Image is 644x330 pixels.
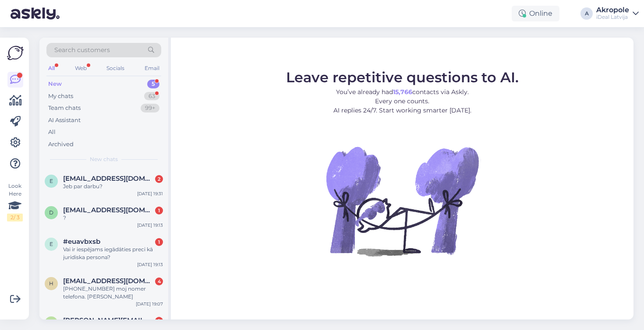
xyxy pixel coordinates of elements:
div: ? [63,214,163,222]
div: New [48,80,62,88]
div: A [580,7,593,20]
div: Email [143,63,161,74]
div: 4 [155,277,163,285]
div: Online [512,6,559,21]
div: [DATE] 19:07 [136,301,163,307]
div: Archived [48,140,74,149]
div: Akropole [596,7,629,14]
span: e [50,241,53,247]
span: daniels.cars2@gmail.com [63,316,154,324]
div: 5 [147,80,159,88]
span: #euavbxsb [63,238,100,246]
span: dambisrenars@gmail.com [63,206,154,214]
div: [DATE] 19:13 [137,222,163,228]
span: Leave repetitive questions to AI. [286,69,519,86]
span: h [49,280,53,287]
span: Search customers [54,46,110,55]
img: Askly Logo [7,45,24,61]
div: [DATE] 19:13 [137,261,163,268]
div: [PHONE_NUMBER] moj nomer telefona. [PERSON_NAME] [63,285,163,301]
div: 1 [155,207,163,214]
span: elizabeteb359@gmail.com [63,175,154,183]
a: AkropoleiDeal Latvija [596,7,639,21]
span: d [49,209,53,216]
div: All [48,128,56,137]
div: Web [73,63,88,74]
div: Vai ir iespējams iegādāties preci kā juridiska persona? [63,246,163,261]
div: AI Assistant [48,116,81,125]
div: My chats [48,92,73,101]
div: 1 [155,317,163,325]
div: 63 [144,92,159,101]
div: All [46,63,57,74]
div: iDeal Latvija [596,14,629,21]
div: Jeb par darbu? [63,183,163,190]
p: You’ve already had contacts via Askly. Every one counts. AI replies 24/7. Start working smarter [... [286,88,519,115]
b: 15,766 [393,88,412,96]
span: New chats [90,155,118,163]
div: 1 [155,238,163,246]
div: 99+ [141,104,159,112]
span: e [50,178,53,184]
div: Look Here [7,182,23,221]
div: [DATE] 19:31 [137,190,163,197]
div: Team chats [48,104,81,112]
div: Socials [105,63,126,74]
img: No Chat active [323,122,481,280]
span: helentroy019@gmail.com [63,277,154,285]
div: 2 [155,175,163,183]
div: 2 / 3 [7,214,23,221]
